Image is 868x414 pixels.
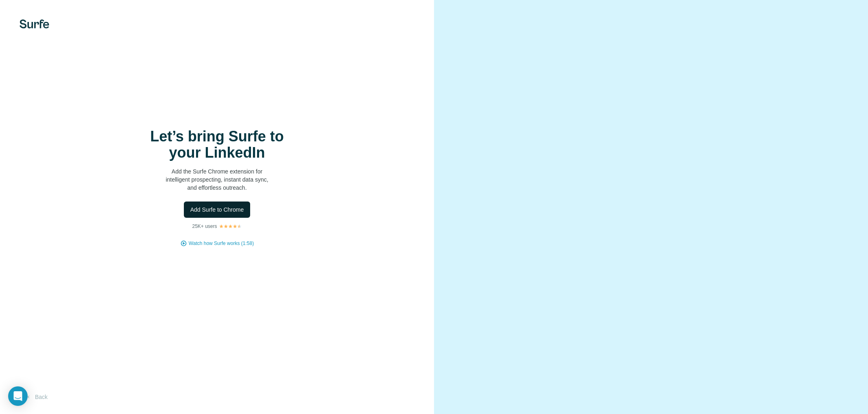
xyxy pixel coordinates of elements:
[189,240,254,247] button: Watch how Surfe works (1:58)
[136,128,299,161] h1: Let’s bring Surfe to your LinkedIn
[219,224,242,229] img: Rating Stars
[192,223,217,230] p: 25K+ users
[20,20,49,28] img: Surfe's logo
[184,202,251,218] button: Add Surfe to Chrome
[20,390,53,404] button: Back
[190,206,244,214] span: Add Surfe to Chrome
[8,386,28,406] div: Open Intercom Messenger
[136,167,299,192] p: Add the Surfe Chrome extension for intelligent prospecting, instant data sync, and effortless out...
